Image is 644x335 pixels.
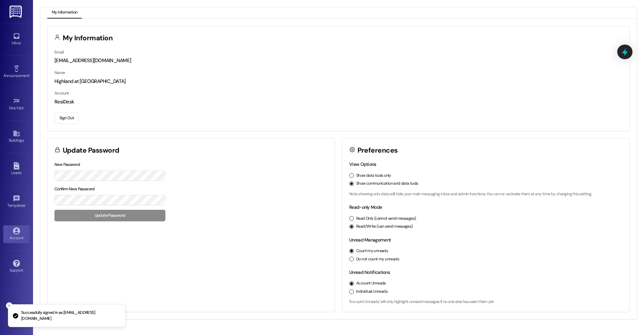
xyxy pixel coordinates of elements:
[54,57,623,64] div: [EMAIL_ADDRESS][DOMAIN_NAME]
[356,248,388,254] label: Count my unreads
[356,280,386,286] label: Account Unreads
[21,310,120,321] p: Successfully signed in as [EMAIL_ADDRESS][DOMAIN_NAME]
[349,299,623,305] p: 'Account Unreads' will only highlight unread messages if no one else has seen them yet.
[349,204,382,210] label: Read-only Mode
[3,193,30,211] a: Templates •
[25,202,26,207] span: •
[3,95,30,113] a: Site Visit •
[356,173,391,179] label: Show data tools only
[29,72,30,77] span: •
[3,30,30,48] a: Inbox
[356,256,399,262] label: Do not count my unreads
[3,225,30,243] a: Account
[356,216,416,222] label: Read Only (cannot send messages)
[10,6,23,18] img: ResiDesk Logo
[349,191,623,197] p: Note: showing only data will hide your main messaging inbox and admin functions. You can re-activ...
[349,161,376,167] label: View Options
[356,224,413,230] label: Read/Write (can send messages)
[357,147,398,154] h3: Preferences
[54,70,65,75] label: Name
[54,78,623,85] div: Highland at [GEOGRAPHIC_DATA]
[356,289,388,295] label: Individual Unreads
[54,98,623,105] div: ResiDesk
[47,7,82,19] button: My Information
[3,258,30,276] a: Support
[54,91,69,96] label: Account
[54,162,80,167] label: New Password
[349,237,391,243] label: Unread Management
[54,186,95,192] label: Confirm New Password
[54,50,64,55] label: Email
[63,147,119,154] h3: Update Password
[24,105,25,109] span: •
[3,128,30,146] a: Buildings
[54,112,79,124] button: Sign Out
[349,269,390,275] label: Unread Notifications
[63,35,113,42] h3: My Information
[6,302,13,309] button: Close toast
[356,181,418,187] label: Show communication and data tools
[3,160,30,178] a: Leads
